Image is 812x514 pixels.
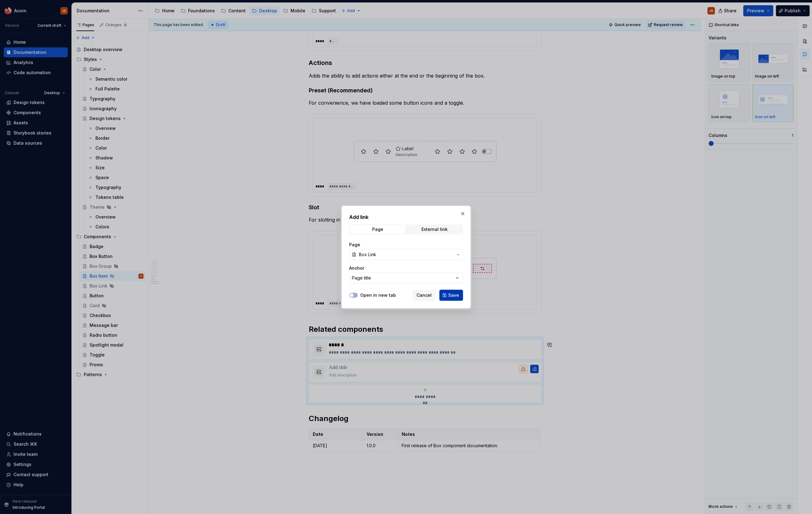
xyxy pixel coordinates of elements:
[360,292,396,298] label: Open in new tab
[349,272,463,283] button: Page title
[416,292,432,298] span: Cancel
[439,290,463,301] button: Save
[412,290,436,301] button: Cancel
[349,265,364,271] label: Anchor
[349,242,360,248] label: Page
[352,275,371,281] div: Page title
[421,227,448,232] div: External link
[448,292,459,298] span: Save
[349,213,463,221] h2: Add link
[349,249,463,260] button: Box Link
[372,227,383,232] div: Page
[359,251,376,258] span: Box Link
